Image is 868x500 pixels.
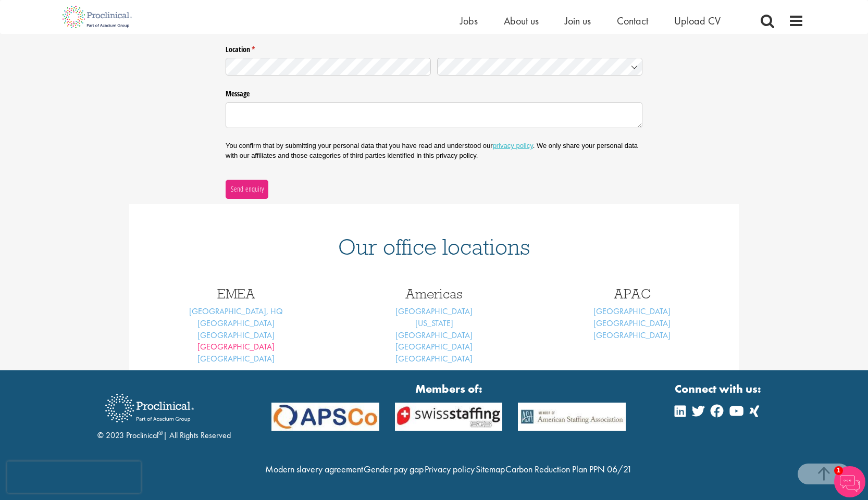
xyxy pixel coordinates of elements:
[395,306,473,317] a: [GEOGRAPHIC_DATA]
[7,461,141,493] iframe: reCAPTCHA
[493,142,533,149] a: privacy policy
[565,14,591,28] a: Join us
[834,466,843,475] span: 1
[226,180,268,198] button: Send enquiry
[395,353,473,364] a: [GEOGRAPHIC_DATA]
[226,58,431,76] input: State / Province / Region
[395,341,473,352] a: [GEOGRAPHIC_DATA]
[437,58,642,76] input: Country
[460,14,478,28] a: Jobs
[593,330,671,341] a: [GEOGRAPHIC_DATA]
[593,306,671,317] a: [GEOGRAPHIC_DATA]
[505,463,632,475] a: Carbon Reduction Plan PPN 06/21
[197,341,275,352] a: [GEOGRAPHIC_DATA]
[675,381,763,397] strong: Connect with us:
[504,14,539,28] a: About us
[265,463,363,475] a: Modern slavery agreement
[226,41,642,55] legend: Location
[387,403,511,431] img: APSCo
[271,381,626,397] strong: Members of:
[364,463,424,475] a: Gender pay gap
[264,403,387,431] img: APSCo
[395,330,473,341] a: [GEOGRAPHIC_DATA]
[415,318,453,329] a: [US_STATE]
[197,353,275,364] a: [GEOGRAPHIC_DATA]
[476,463,505,475] a: Sitemap
[97,386,202,430] img: Proclinical Recruitment
[541,287,723,301] h3: APAC
[343,287,525,301] h3: Americas
[510,403,634,431] img: APSCo
[617,14,648,28] a: Contact
[158,429,163,437] sup: ®
[189,306,283,317] a: [GEOGRAPHIC_DATA], HQ
[197,330,275,341] a: [GEOGRAPHIC_DATA]
[834,466,865,497] img: Chatbot
[226,141,642,160] p: You confirm that by submitting your personal data that you have read and understood our . We only...
[145,287,327,301] h3: EMEA
[230,183,264,195] span: Send enquiry
[97,386,231,442] div: © 2023 Proclinical | All Rights Reserved
[674,14,721,28] a: Upload CV
[425,463,475,475] a: Privacy policy
[226,85,642,99] label: Message
[197,318,275,329] a: [GEOGRAPHIC_DATA]
[593,318,671,329] a: [GEOGRAPHIC_DATA]
[145,235,723,258] h1: Our office locations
